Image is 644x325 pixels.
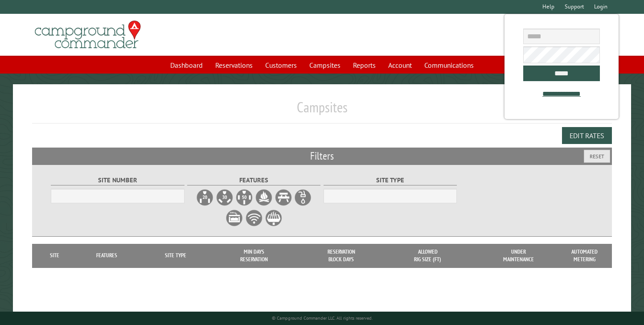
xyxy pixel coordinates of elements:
[235,189,253,206] label: 50A Electrical Hookup
[419,57,479,74] a: Communications
[210,57,258,74] a: Reservations
[324,175,457,185] label: Site Type
[298,244,385,267] th: Reservation Block Days
[471,244,566,267] th: Under Maintenance
[294,189,312,206] label: Water Hookup
[73,244,141,267] th: Features
[51,175,184,185] label: Site Number
[265,209,283,227] label: Grill
[216,189,234,206] label: 30A Electrical Hookup
[304,57,346,74] a: Campsites
[383,57,417,74] a: Account
[245,209,263,227] label: WiFi Service
[210,244,298,267] th: Min Days Reservation
[32,148,612,165] h2: Filters
[141,244,210,267] th: Site Type
[37,244,72,267] th: Site
[385,244,471,267] th: Allowed Rig Size (ft)
[226,209,243,227] label: Sewer Hookup
[32,17,144,52] img: Campground Commander
[348,57,381,74] a: Reports
[255,189,273,206] label: Firepit
[566,244,602,267] th: Automated metering
[584,150,610,163] button: Reset
[275,189,292,206] label: Picnic Table
[187,175,320,185] label: Features
[196,189,214,206] label: 20A Electrical Hookup
[260,57,302,74] a: Customers
[32,99,612,123] h1: Campsites
[165,57,208,74] a: Dashboard
[272,315,373,321] small: © Campground Commander LLC. All rights reserved.
[562,127,612,144] button: Edit Rates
